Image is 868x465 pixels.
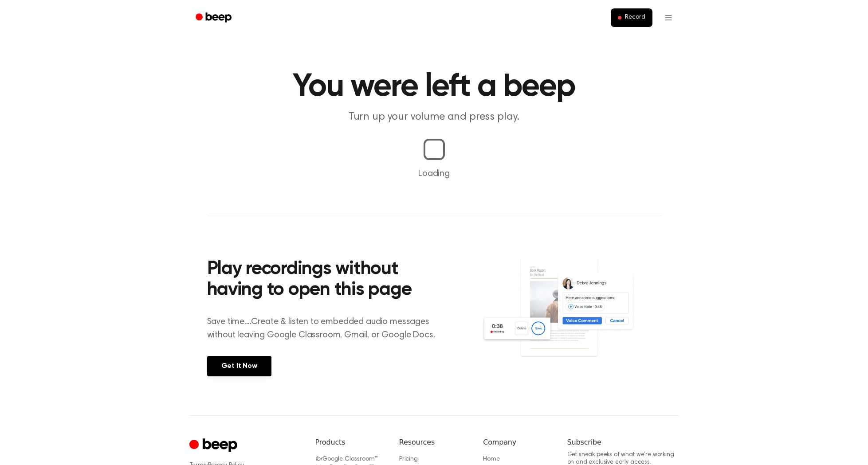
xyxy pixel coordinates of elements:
[207,259,446,301] h2: Play recordings without having to open this page
[658,7,679,28] button: Open menu
[315,456,323,462] i: for
[315,437,385,448] h6: Products
[399,437,469,448] h6: Resources
[483,437,553,448] h6: Company
[207,315,446,342] p: Save time....Create & listen to embedded audio messages without leaving Google Classroom, Gmail, ...
[399,456,418,462] a: Pricing
[481,256,661,375] img: Voice Comments on Docs and Recording Widget
[189,9,240,27] a: Beep
[625,14,645,22] span: Record
[483,456,499,462] a: Home
[264,110,605,125] p: Turn up your volume and press play.
[567,437,679,448] h6: Subscribe
[189,437,240,454] a: Cruip
[207,71,661,103] h1: You were left a beep
[11,167,857,180] p: Loading
[207,356,271,376] a: Get It Now
[611,8,652,27] button: Record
